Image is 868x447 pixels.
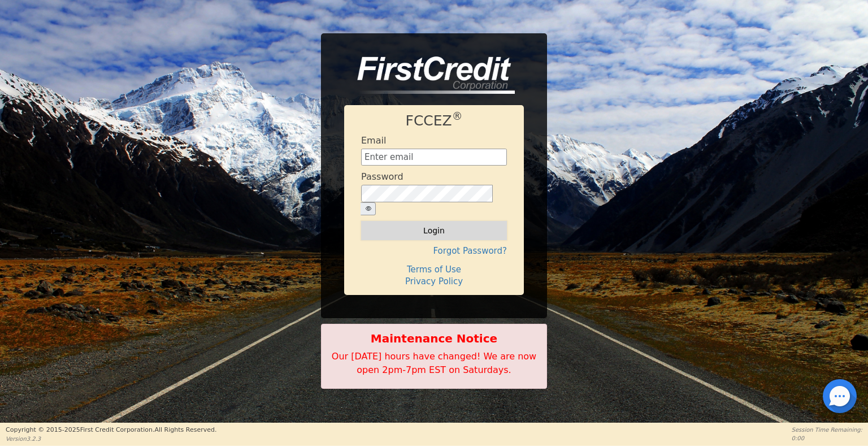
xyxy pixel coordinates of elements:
span: Our [DATE] hours have changed! We are now open 2pm-7pm EST on Saturdays. [332,351,536,375]
h4: Privacy Policy [361,276,507,287]
sup: ® [452,110,463,122]
button: Login [361,221,507,240]
h4: Email [361,135,386,146]
h4: Forgot Password? [361,246,507,256]
input: password [361,185,493,203]
p: Session Time Remaining: [792,426,862,434]
h4: Password [361,171,403,182]
p: Copyright © 2015- 2025 First Credit Corporation. [6,426,216,435]
b: Maintenance Notice [327,330,541,347]
img: logo-CMu_cnol.png [344,57,515,94]
h4: Terms of Use [361,264,507,275]
input: Enter email [361,149,507,166]
p: 0:00 [792,434,862,442]
h1: FCCEZ [361,112,507,129]
p: Version 3.2.3 [6,435,216,443]
span: All Rights Reserved. [154,426,216,433]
